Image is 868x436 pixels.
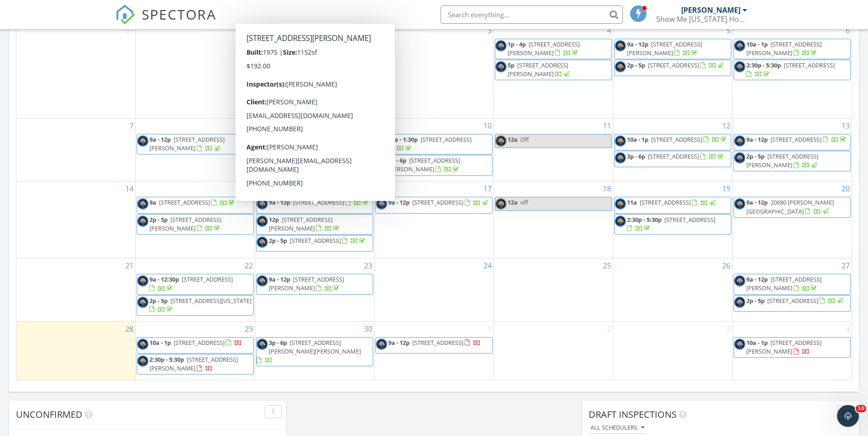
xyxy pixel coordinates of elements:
a: Go to October 3, 2025 [724,322,732,336]
a: 3p - 6p [STREET_ADDRESS][PERSON_NAME][PERSON_NAME] [256,337,373,367]
img: 457113340_122114371652455543_2292472785513355662_n.jpg [376,156,387,168]
span: [STREET_ADDRESS] [159,198,210,206]
a: 11a [STREET_ADDRESS] [614,197,731,213]
span: 20680 [PERSON_NAME][GEOGRAPHIC_DATA] [746,198,834,215]
a: Go to September 12, 2025 [720,118,732,133]
span: 9a - 12p [746,135,768,144]
a: 2p - 5p [STREET_ADDRESS] [256,151,373,167]
span: 10a - 1:30p [388,135,418,144]
div: Show Me Missouri Home Inspections LLC. [656,15,747,24]
a: Go to September 8, 2025 [247,118,255,133]
span: [STREET_ADDRESS] [648,61,699,69]
span: 9a - 12p [149,135,171,144]
a: Go to October 2, 2025 [605,322,613,336]
td: Go to September 1, 2025 [136,23,255,118]
span: 10a - 1p [627,135,648,144]
a: 2:30p - 5:30p [STREET_ADDRESS] [614,214,731,235]
span: [STREET_ADDRESS][PERSON_NAME] [149,215,221,232]
a: 3p - 6p [STREET_ADDRESS][PERSON_NAME] [388,156,460,173]
span: [STREET_ADDRESS] [290,152,341,160]
td: Go to September 11, 2025 [493,118,613,181]
span: 9a - 12p [388,339,410,347]
td: Go to September 10, 2025 [375,118,494,181]
img: 457113340_122114371652455543_2292472785513355662_n.jpg [615,61,626,72]
span: 2p - 5p [149,297,168,305]
a: 12p [STREET_ADDRESS][PERSON_NAME] [269,215,341,232]
img: 457113340_122114371652455543_2292472785513355662_n.jpg [137,275,149,287]
a: 10a - 1:30p [STREET_ADDRESS] [375,134,493,154]
img: 457113340_122114371652455543_2292472785513355662_n.jpg [257,198,268,210]
span: 9a - 12p [746,275,768,283]
span: [STREET_ADDRESS] [293,135,344,144]
a: 9a - 12p [STREET_ADDRESS][PERSON_NAME] [149,135,225,152]
td: Go to September 28, 2025 [16,321,136,380]
span: 2p - 5p [149,215,168,224]
img: 457113340_122114371652455543_2292472785513355662_n.jpg [257,275,268,287]
a: Go to September 1, 2025 [247,23,255,38]
img: 457113340_122114371652455543_2292472785513355662_n.jpg [257,215,268,227]
span: [STREET_ADDRESS][PERSON_NAME] [508,40,580,57]
td: Go to September 19, 2025 [613,181,732,258]
td: Go to September 12, 2025 [613,118,732,181]
a: Go to September 30, 2025 [362,322,374,336]
span: [STREET_ADDRESS] [412,339,463,347]
a: 10a - 1p [STREET_ADDRESS][PERSON_NAME] [746,339,822,355]
a: 3p - 6p [STREET_ADDRESS] [614,151,731,167]
a: 1p - 4p [STREET_ADDRESS][PERSON_NAME] [495,39,612,59]
span: 2p - 5p [746,297,765,305]
img: 457113340_122114371652455543_2292472785513355662_n.jpg [257,236,268,248]
img: 457113340_122114371652455543_2292472785513355662_n.jpg [376,198,387,210]
td: Go to October 3, 2025 [613,321,732,380]
span: [STREET_ADDRESS] [174,339,225,347]
td: Go to September 6, 2025 [732,23,852,118]
a: Go to September 3, 2025 [486,23,493,38]
a: Go to September 15, 2025 [243,181,255,196]
a: 9a - 12p [STREET_ADDRESS][PERSON_NAME] [746,275,822,292]
a: Go to September 27, 2025 [840,258,852,273]
a: 2p - 5p [STREET_ADDRESS] [627,61,725,69]
span: [STREET_ADDRESS] [648,152,699,160]
a: 1p - 2p [STREET_ADDRESS][PERSON_NAME] [256,60,373,80]
span: [STREET_ADDRESS][PERSON_NAME] [269,215,333,232]
span: 10 [856,405,866,412]
a: Go to September 2, 2025 [366,23,374,38]
img: 457113340_122114371652455543_2292472785513355662_n.jpg [734,275,745,287]
span: [STREET_ADDRESS] [767,297,818,305]
td: Go to September 22, 2025 [136,258,255,322]
img: The Best Home Inspection Software - Spectora [115,5,135,25]
img: 457113340_122114371652455543_2292472785513355662_n.jpg [137,198,149,210]
a: 9a - 12p [STREET_ADDRESS][PERSON_NAME] [269,275,344,292]
span: [STREET_ADDRESS] [664,215,715,224]
a: 2p - 5p [STREET_ADDRESS] [256,235,373,251]
a: Go to September 13, 2025 [840,118,852,133]
img: 457113340_122114371652455543_2292472785513355662_n.jpg [376,339,387,350]
span: 2p - 5p [269,152,287,160]
span: 10a - 1p [746,339,768,347]
a: Go to October 1, 2025 [486,322,493,336]
a: 2p - 5p [STREET_ADDRESS] [734,295,851,312]
span: 5p [508,61,514,69]
span: [STREET_ADDRESS][PERSON_NAME][US_STATE] [269,40,352,57]
img: 457113340_122114371652455543_2292472785513355662_n.jpg [734,61,745,72]
img: 457113340_122114371652455543_2292472785513355662_n.jpg [615,215,626,227]
td: Go to September 24, 2025 [375,258,494,322]
td: Go to September 15, 2025 [136,181,255,258]
span: [STREET_ADDRESS][PERSON_NAME] [508,61,568,78]
a: 5p [STREET_ADDRESS][PERSON_NAME] [508,61,571,78]
img: 457113340_122114371652455543_2292472785513355662_n.jpg [495,61,507,72]
span: 9a - 12:30p [269,40,298,48]
a: 9a - 12p [STREET_ADDRESS][PERSON_NAME] [256,274,373,294]
td: Go to September 3, 2025 [375,23,494,118]
a: SPECTORA [115,12,216,31]
a: 1p - 4p [STREET_ADDRESS][PERSON_NAME] [508,40,580,57]
a: 10a - 1p [STREET_ADDRESS][PERSON_NAME] [734,39,851,59]
a: 2p - 5p [STREET_ADDRESS] [269,236,367,245]
img: 457113340_122114371652455543_2292472785513355662_n.jpg [734,198,745,210]
a: Go to September 6, 2025 [844,23,852,38]
a: 9a [STREET_ADDRESS] [149,198,236,206]
img: 457113340_122114371652455543_2292472785513355662_n.jpg [615,198,626,210]
iframe: Intercom live chat [837,405,859,427]
span: 1p - 2p [269,61,287,69]
td: Go to September 26, 2025 [613,258,732,322]
img: 457113340_122114371652455543_2292472785513355662_n.jpg [257,40,268,51]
